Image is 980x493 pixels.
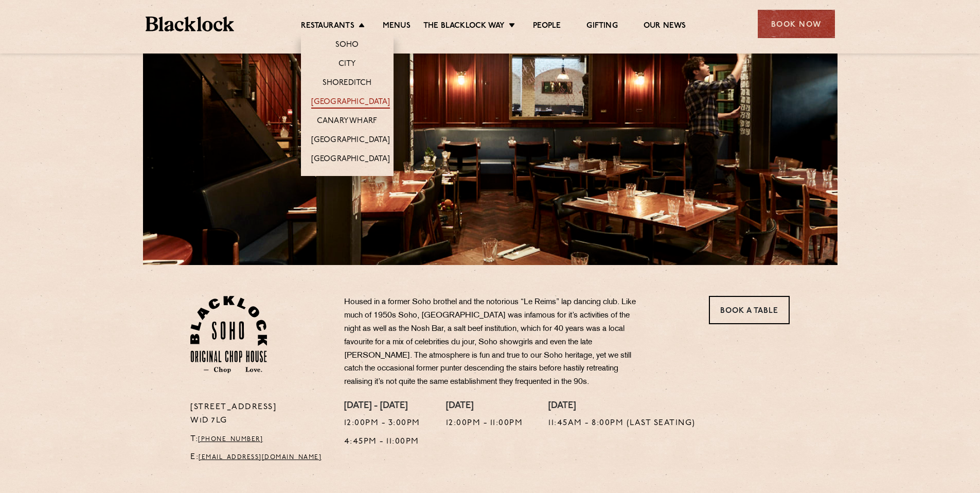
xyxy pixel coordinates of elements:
[446,401,523,412] h4: [DATE]
[190,451,329,464] p: E:
[311,97,390,109] a: [GEOGRAPHIC_DATA]
[301,21,354,32] a: Restaurants
[344,296,648,389] p: Housed in a former Soho brothel and the notorious “Le Reims” lap dancing club. Like much of 1950s...
[323,78,372,90] a: Shoreditch
[344,401,420,412] h4: [DATE] - [DATE]
[311,135,390,147] a: [GEOGRAPHIC_DATA]
[423,21,505,32] a: The Blacklock Way
[344,435,420,449] p: 4:45pm - 11:00pm
[338,59,356,71] a: City
[198,436,263,443] a: [PHONE_NUMBER]
[586,21,617,32] a: Gifting
[446,417,523,430] p: 12:00pm - 11:00pm
[190,296,267,373] img: Soho-stamp-default.svg
[344,417,420,430] p: 12:00pm - 3:00pm
[644,21,686,32] a: Our News
[335,40,359,51] a: Soho
[317,116,377,128] a: Canary Wharf
[548,401,696,412] h4: [DATE]
[146,16,235,31] img: BL_Textured_Logo-footer-cropped.svg
[709,296,790,324] a: Book a Table
[190,433,329,446] p: T:
[533,21,561,32] a: People
[758,10,835,38] div: Book Now
[311,154,390,166] a: [GEOGRAPHIC_DATA]
[383,21,411,32] a: Menus
[548,417,696,430] p: 11:45am - 8:00pm (Last seating)
[190,401,329,428] p: [STREET_ADDRESS] W1D 7LG
[199,454,322,461] a: [EMAIL_ADDRESS][DOMAIN_NAME]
